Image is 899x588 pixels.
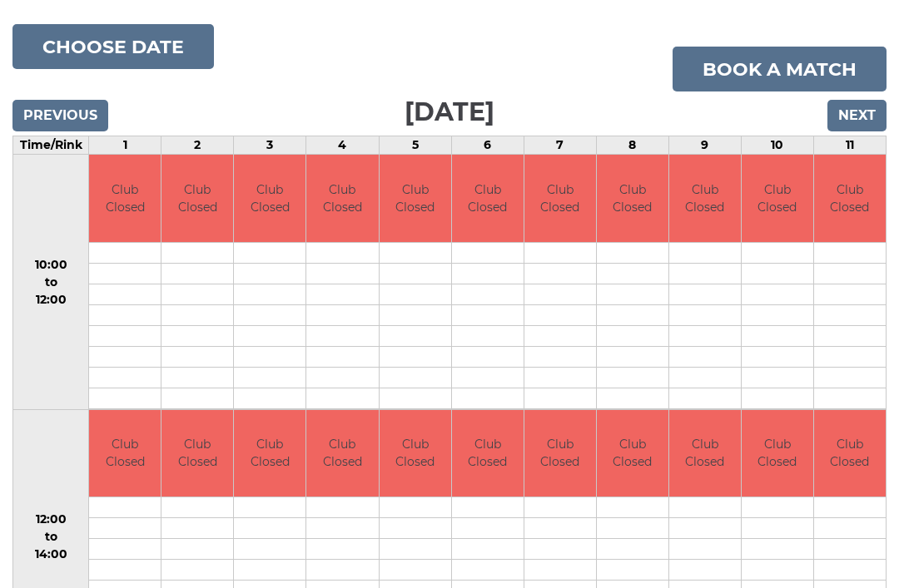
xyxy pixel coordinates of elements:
td: 6 [451,136,524,155]
td: Club Closed [597,410,668,497]
td: Club Closed [742,155,813,242]
td: Club Closed [452,410,524,497]
td: 7 [524,136,596,155]
td: 2 [161,136,234,155]
td: 4 [306,136,379,155]
td: 5 [379,136,451,155]
td: 1 [89,136,161,155]
input: Previous [12,100,108,131]
td: Club Closed [161,155,233,242]
td: Club Closed [597,155,668,242]
td: Club Closed [524,410,596,497]
td: Club Closed [89,155,161,242]
button: Choose date [12,24,214,69]
td: 8 [596,136,668,155]
td: Club Closed [306,155,378,242]
td: 11 [813,136,886,155]
td: Club Closed [814,155,886,242]
td: Club Closed [452,155,524,242]
td: Club Closed [814,410,886,497]
td: Club Closed [161,410,233,497]
td: 10 [741,136,813,155]
td: Club Closed [524,155,596,242]
td: 10:00 to 12:00 [13,155,89,410]
td: Club Closed [669,410,741,497]
td: Club Closed [742,410,813,497]
input: Next [827,100,887,131]
td: Club Closed [380,155,451,242]
td: Club Closed [380,410,451,497]
td: Club Closed [669,155,741,242]
td: 3 [234,136,306,155]
td: Club Closed [89,410,161,497]
td: Club Closed [234,410,305,497]
td: Time/Rink [13,136,89,155]
td: Club Closed [234,155,305,242]
td: Club Closed [306,410,378,497]
td: 9 [668,136,741,155]
a: Book a match [673,47,887,91]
